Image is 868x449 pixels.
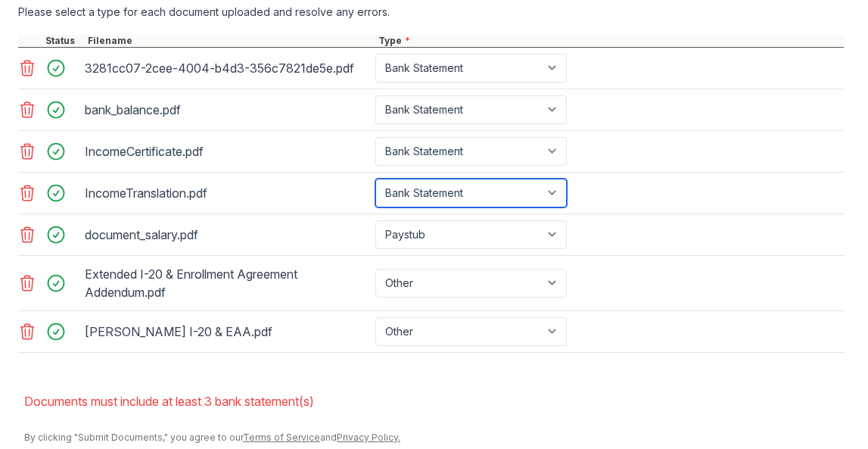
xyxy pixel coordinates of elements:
a: Terms of Service [243,432,320,443]
a: Privacy Policy. [337,432,400,443]
div: Type [375,35,844,47]
div: Status [42,35,85,47]
div: document_salary.pdf [85,223,369,247]
div: IncomeCertificate.pdf [85,139,369,164]
div: Please select a type for each document uploaded and resolve any errors. [18,5,844,20]
div: Filename [85,35,375,47]
div: Extended I-20 & Enrollment Agreement Addendum.pdf [85,262,369,304]
div: bank_balance.pdf [85,98,369,122]
li: Documents must include at least 3 bank statement(s) [24,386,844,416]
div: 3281cc07-2cee-4004-b4d3-356c7821de5e.pdf [85,56,369,80]
div: By clicking "Submit Documents," you agree to our and [24,432,844,444]
div: [PERSON_NAME] I-20 & EAA.pdf [85,320,369,344]
div: IncomeTranslation.pdf [85,181,369,205]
